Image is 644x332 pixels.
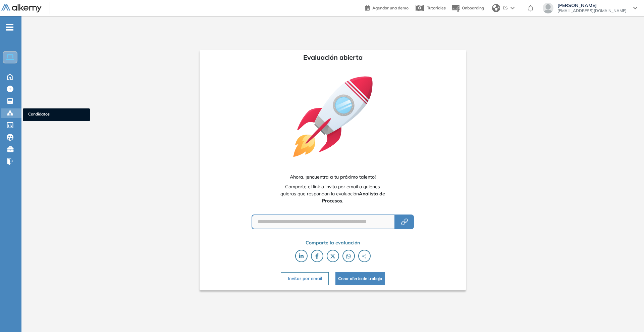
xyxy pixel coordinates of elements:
[28,111,85,118] span: Candidatos
[280,183,385,204] span: Comparte el link o invita por email a quienes quieras que respondan la evaluación .
[306,239,360,246] span: Comparte la evaluación
[365,3,409,11] a: Agendar una demo
[335,272,385,285] button: Crear oferta de trabajo
[557,8,627,13] span: [EMAIL_ADDRESS][DOMAIN_NAME]
[462,5,484,10] span: Onboarding
[372,5,409,10] span: Agendar una demo
[290,174,376,181] span: Ahora, ¡encuentra a tu próximo talento!
[610,300,644,332] iframe: Chat Widget
[1,4,42,13] img: Logo
[6,27,13,28] i: -
[557,3,627,8] span: [PERSON_NAME]
[503,5,508,11] span: ES
[427,5,446,10] span: Tutoriales
[511,7,515,9] img: arrow
[492,4,500,12] img: world
[610,300,644,332] div: Widget de chat
[303,52,363,62] span: Evaluación abierta
[451,1,484,15] button: Onboarding
[281,272,328,285] button: Invitar por email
